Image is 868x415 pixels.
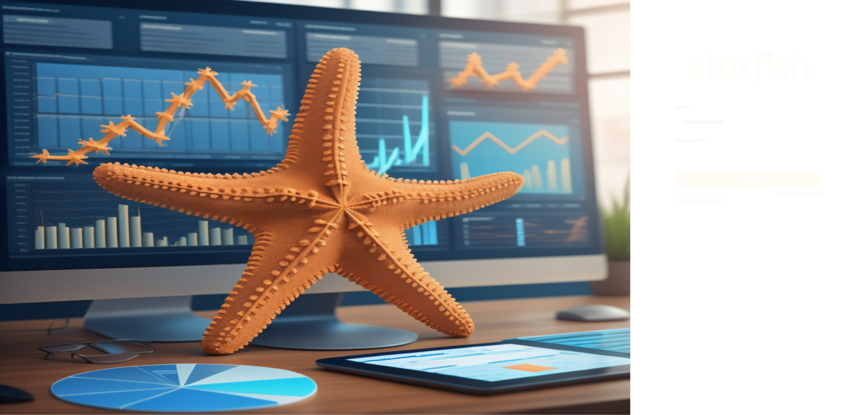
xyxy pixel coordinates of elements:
p: Not registered yet? [676,190,749,197]
a: Create an Account! [676,197,749,204]
img: Logo.42cb71d561138c82c4ab.png [688,41,810,93]
a: Forgot password? [777,190,822,204]
label: Email [676,104,818,111]
label: Password [676,137,818,144]
button: Login [676,170,822,187]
